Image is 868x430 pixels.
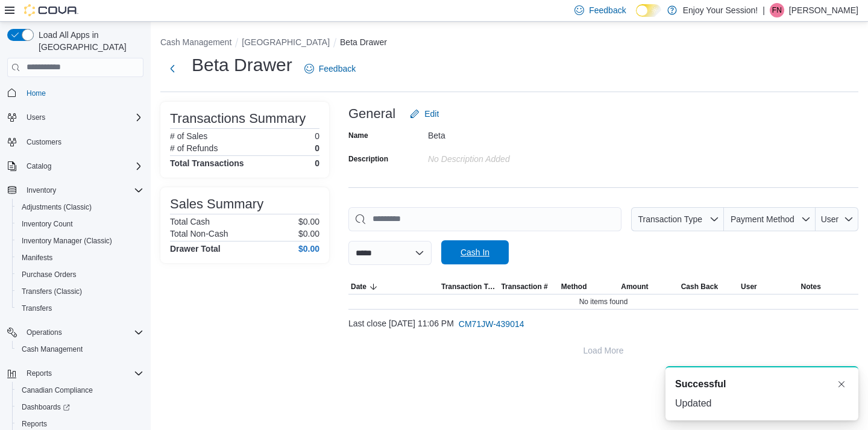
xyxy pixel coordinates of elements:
[170,197,263,211] h3: Sales Summary
[12,399,148,416] a: Dashboards
[348,131,368,140] label: Name
[17,342,87,357] a: Cash Management
[17,301,143,316] span: Transfers
[772,3,782,17] span: FN
[12,283,148,300] button: Transfers (Classic)
[454,312,529,336] button: CM71JW-439014
[192,53,292,77] h1: Beta Drawer
[315,158,319,168] h4: 0
[428,126,590,140] div: Beta
[638,214,702,224] span: Transaction Type
[2,365,148,382] button: Reports
[22,159,143,173] span: Catalog
[17,342,143,357] span: Cash Management
[561,282,587,291] span: Method
[2,324,148,341] button: Operations
[27,328,62,337] span: Operations
[12,216,148,232] button: Inventory Count
[170,217,210,226] h6: Total Cash
[27,369,52,378] span: Reports
[675,377,849,391] div: Notification
[12,341,148,358] button: Cash Management
[17,400,75,414] a: Dashboards
[461,246,489,258] span: Cash In
[816,207,858,231] button: User
[315,131,319,141] p: 0
[27,161,51,171] span: Catalog
[799,279,858,294] button: Notes
[348,312,858,336] div: Last close [DATE] 11:06 PM
[17,383,143,397] span: Canadian Compliance
[22,110,143,125] span: Users
[22,344,83,354] span: Cash Management
[170,244,221,254] h4: Drawer Total
[27,113,45,122] span: Users
[22,110,50,125] button: Users
[17,267,81,282] a: Purchase Orders
[428,149,590,164] div: No Description added
[22,304,52,313] span: Transfers
[559,279,618,294] button: Method
[618,279,678,294] button: Amount
[340,37,387,47] button: Beta Drawer
[160,37,231,47] button: Cash Management
[22,253,52,263] span: Manifests
[2,84,148,102] button: Home
[170,131,207,141] h6: # of Sales
[441,240,509,264] button: Cash In
[681,282,718,291] span: Cash Back
[27,137,61,147] span: Customers
[242,37,330,47] button: [GEOGRAPHIC_DATA]
[27,185,56,195] span: Inventory
[441,282,496,291] span: Transaction Type
[170,111,306,126] h3: Transactions Summary
[12,266,148,283] button: Purchase Orders
[17,234,117,248] a: Inventory Manager (Classic)
[763,3,765,17] p: |
[621,282,648,291] span: Amount
[636,17,637,17] span: Dark Mode
[348,207,621,231] input: This is a search bar. As you type, the results lower in the page will automatically filter.
[579,297,628,307] span: No items found
[17,251,57,265] a: Manifests
[298,217,319,226] p: $0.00
[22,86,51,101] a: Home
[351,282,366,291] span: Date
[315,143,319,153] p: 0
[170,229,228,238] h6: Total Non-Cash
[675,377,726,391] span: Successful
[17,383,98,397] a: Canadian Compliance
[12,232,148,249] button: Inventory Manager (Classic)
[22,270,77,279] span: Purchase Orders
[631,207,724,231] button: Transaction Type
[22,325,67,340] button: Operations
[34,29,143,53] span: Load All Apps in [GEOGRAPHIC_DATA]
[160,36,858,51] nav: An example of EuiBreadcrumbs
[679,279,738,294] button: Cash Back
[22,134,143,149] span: Customers
[17,217,78,231] a: Inventory Count
[731,214,794,224] span: Payment Method
[348,279,439,294] button: Date
[2,158,148,175] button: Catalog
[2,182,148,199] button: Inventory
[12,199,148,216] button: Adjustments (Classic)
[160,57,184,81] button: Next
[348,107,395,121] h3: General
[834,377,849,391] button: Dismiss toast
[821,214,839,224] span: User
[22,287,82,296] span: Transfers (Classic)
[298,244,319,254] h4: $0.00
[22,219,73,229] span: Inventory Count
[348,154,388,164] label: Description
[2,109,148,126] button: Users
[17,284,87,299] a: Transfers (Classic)
[724,207,816,231] button: Payment Method
[17,200,96,214] a: Adjustments (Classic)
[17,284,143,299] span: Transfers (Classic)
[298,229,319,238] p: $0.00
[801,282,821,291] span: Notes
[17,251,143,265] span: Manifests
[22,402,70,412] span: Dashboards
[424,108,439,120] span: Edit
